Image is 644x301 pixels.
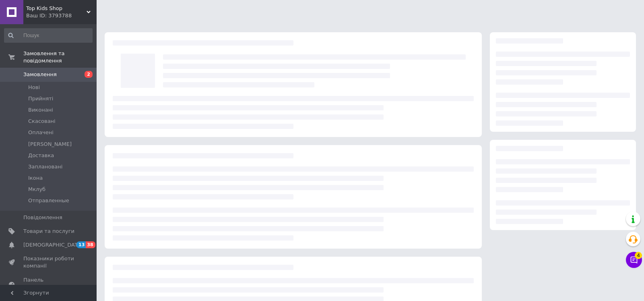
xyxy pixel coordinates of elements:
[28,163,62,170] span: Заплановані
[26,12,97,19] div: Ваш ID: 3793788
[23,50,97,64] span: Замовлення та повідомлення
[28,129,54,136] span: Оплачені
[86,241,95,248] span: 38
[28,141,72,148] span: [PERSON_NAME]
[28,152,54,159] span: Доставка
[23,276,74,291] span: Панель управління
[4,28,93,43] input: Пошук
[23,241,83,249] span: [DEMOGRAPHIC_DATA]
[28,95,53,102] span: Прийняті
[28,186,45,193] span: Мклуб
[626,252,642,268] button: Чат з покупцем4
[23,71,57,78] span: Замовлення
[76,241,86,248] span: 13
[23,214,62,221] span: Повідомлення
[28,106,53,114] span: Виконані
[28,84,40,91] span: Нові
[23,228,74,235] span: Товари та послуги
[85,71,93,78] span: 2
[635,251,642,259] span: 4
[23,255,74,270] span: Показники роботи компанії
[26,5,87,12] span: Top Kids Shop
[28,118,56,125] span: Скасовані
[28,197,69,204] span: Отправленные
[28,174,43,182] span: Ікона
